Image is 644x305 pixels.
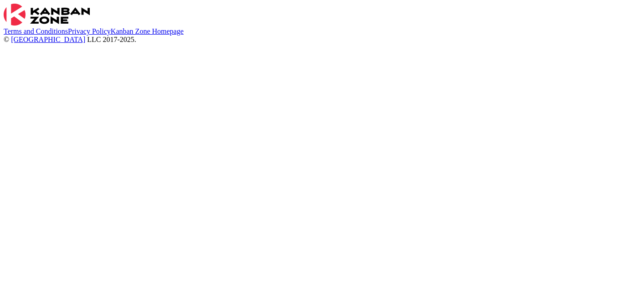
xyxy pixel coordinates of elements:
a: Privacy Policy [68,27,111,35]
img: Kanban Zone [4,4,90,26]
a: [GEOGRAPHIC_DATA] [11,36,85,43]
a: Kanban Zone Homepage [111,27,184,35]
a: Terms and Conditions [4,27,68,35]
div: © LLC 2017- 2025 . [4,36,640,44]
